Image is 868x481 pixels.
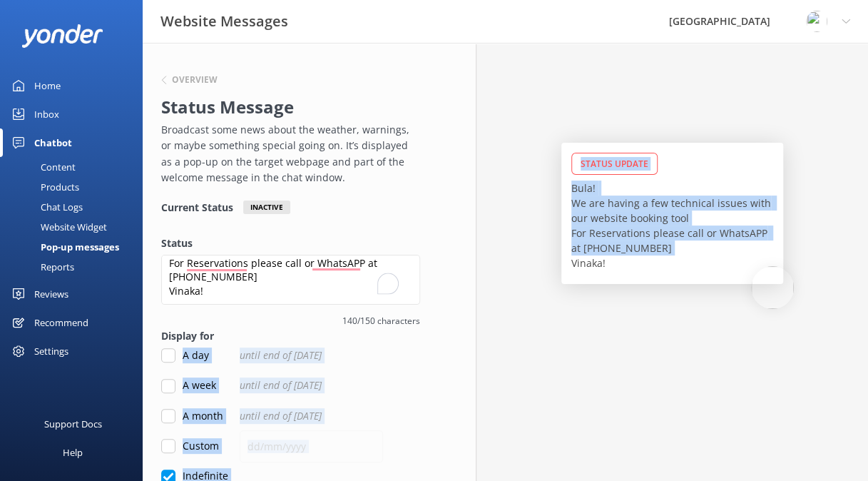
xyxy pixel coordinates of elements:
[9,157,76,177] div: Content
[160,10,288,33] h3: Website Messages
[240,430,383,462] input: dd/mm/yyyy
[161,438,219,454] label: Custom
[240,408,322,424] span: until end of [DATE]
[161,314,420,328] span: 140/150 characters
[34,280,68,308] div: Reviews
[161,408,223,424] label: A month
[9,177,143,197] a: Products
[9,197,83,217] div: Chat Logs
[161,93,413,121] h2: Status Message
[63,438,83,467] div: Help
[161,201,233,214] h4: Current Status
[571,181,773,270] p: Bula! We are having a few technical issues with our website booking tool For Reservations please ...
[9,257,74,277] div: Reports
[161,122,413,186] p: Broadcast some news about the weather, warnings, or maybe something special going on. It’s displa...
[240,378,322,393] span: until end of [DATE]
[9,157,143,177] a: Content
[21,24,103,48] img: yonder-white-logo.png
[9,177,79,197] div: Products
[161,76,218,84] button: Overview
[34,128,72,157] div: Chatbot
[571,153,658,175] div: Status Update
[9,237,119,257] div: Pop-up messages
[243,201,290,214] div: Inactive
[34,337,68,365] div: Settings
[34,308,88,337] div: Recommend
[240,348,322,363] span: until end of [DATE]
[806,11,827,32] img: dosm@musketcovefiji.com
[161,348,209,363] label: A day
[161,255,420,305] textarea: To enrich screen reader interactions, please activate Accessibility in Grammarly extension settings
[44,410,102,438] div: Support Docs
[9,217,143,237] a: Website Widget
[34,71,61,100] div: Home
[34,100,59,128] div: Inbox
[9,237,143,257] a: Pop-up messages
[9,197,143,217] a: Chat Logs
[9,257,143,277] a: Reports
[172,76,218,84] h6: Overview
[9,217,107,237] div: Website Widget
[161,328,420,344] label: Display for
[161,378,216,393] label: A week
[161,236,420,251] label: Status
